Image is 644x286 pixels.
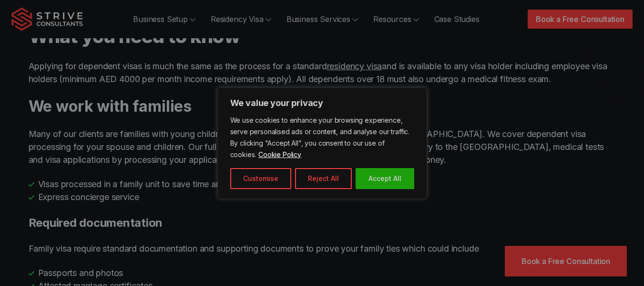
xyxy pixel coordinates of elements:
a: Cookie Policy [258,150,302,159]
button: Accept All [356,168,414,189]
button: Reject All [295,168,352,189]
button: Customise [230,168,291,189]
p: We value your privacy [230,97,414,109]
div: We value your privacy [217,87,427,199]
p: We use cookies to enhance your browsing experience, serve personalised ads or content, and analys... [230,115,414,160]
